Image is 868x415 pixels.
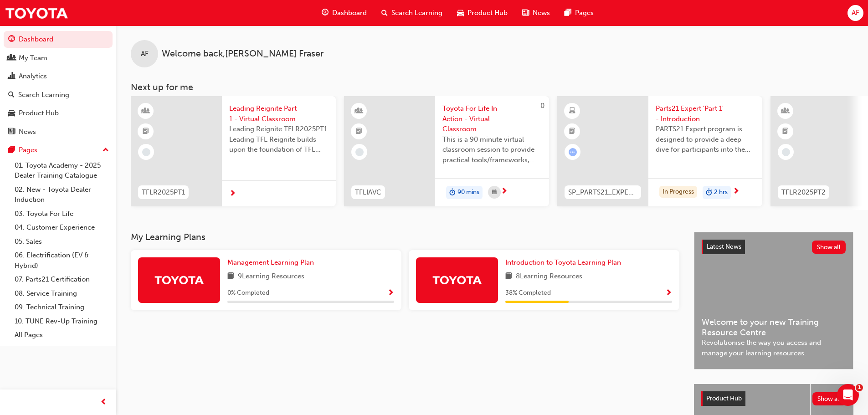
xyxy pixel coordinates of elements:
a: news-iconNews [515,4,557,22]
a: 03. Toyota For Life [11,207,113,221]
a: Introduction to Toyota Learning Plan [505,257,625,268]
span: book-icon [227,271,234,282]
span: learningResourceType_INSTRUCTOR_LED-icon [143,105,149,117]
a: 06. Electrification (EV & Hybrid) [11,248,113,272]
span: News [533,8,550,18]
a: Product HubShow all [701,391,846,406]
span: SP_PARTS21_EXPERTP1_1223_EL [568,187,637,198]
span: Introduction to Toyota Learning Plan [505,258,621,266]
span: learningRecordVerb_ATTEMPT-icon [569,148,577,156]
span: 0 % Completed [227,288,269,298]
a: 01. Toyota Academy - 2025 Dealer Training Catalogue [11,159,113,183]
span: Management Learning Plan [227,258,314,266]
span: booktick-icon [356,126,362,138]
img: Trak [154,272,204,288]
span: Leading Reignite TFLR2025PT1 Leading TFL Reignite builds upon the foundation of TFL Reignite, rea... [229,124,329,155]
span: PARTS21 Expert program is designed to provide a deep dive for participants into the framework and... [656,124,755,155]
span: up-icon [103,144,109,156]
span: Pages [575,8,594,18]
span: 2 hrs [714,187,728,198]
a: guage-iconDashboard [314,4,374,22]
span: 8 Learning Resources [516,271,582,282]
span: search-icon [381,7,388,19]
span: TFLR2025PT2 [781,187,826,198]
span: This is a 90 minute virtual classroom session to provide practical tools/frameworks, behaviours a... [442,134,542,165]
span: AF [141,49,149,59]
span: 38 % Completed [505,288,551,298]
span: Leading Reignite Part 1 - Virtual Classroom [229,103,329,124]
span: TFLR2025PT1 [142,187,185,198]
button: Show all [812,241,846,254]
span: car-icon [457,7,464,19]
div: Search Learning [18,90,69,100]
span: calendar-icon [492,187,497,198]
a: Management Learning Plan [227,257,318,268]
span: booktick-icon [782,126,789,138]
span: 90 mins [457,187,479,198]
span: 1 [856,384,863,391]
span: Search Learning [391,8,442,18]
img: Trak [432,272,482,288]
button: AF [847,5,863,21]
a: 0TFLIAVCToyota For Life In Action - Virtual ClassroomThis is a 90 minute virtual classroom sessio... [344,96,549,206]
span: next-icon [733,188,740,196]
span: Revolutionise the way you access and manage your learning resources. [702,338,846,358]
a: All Pages [11,328,113,342]
a: Dashboard [4,31,113,48]
span: booktick-icon [569,126,575,138]
button: DashboardMy TeamAnalyticsSearch LearningProduct HubNews [4,29,113,142]
a: Analytics [4,68,113,85]
a: TFLR2025PT1Leading Reignite Part 1 - Virtual ClassroomLeading Reignite TFLR2025PT1 Leading TFL Re... [131,96,336,206]
span: 9 Learning Resources [238,271,304,282]
span: car-icon [8,109,15,118]
span: guage-icon [322,7,329,19]
a: 10. TUNE Rev-Up Training [11,314,113,328]
button: Show Progress [665,287,672,299]
a: 08. Service Training [11,287,113,301]
span: next-icon [501,188,508,196]
div: In Progress [659,186,697,198]
span: Toyota For Life In Action - Virtual Classroom [442,103,542,134]
a: Search Learning [4,87,113,103]
span: 0 [540,102,544,110]
div: Product Hub [19,108,59,118]
span: learningRecordVerb_NONE-icon [355,148,364,156]
span: duration-icon [449,187,456,199]
span: news-icon [8,128,15,136]
span: Latest News [707,243,741,251]
span: Parts21 Expert 'Part 1' - Introduction [656,103,755,124]
span: Product Hub [706,395,742,402]
span: Dashboard [332,8,367,18]
span: learningResourceType_INSTRUCTOR_LED-icon [782,105,789,117]
a: 09. Technical Training [11,300,113,314]
span: people-icon [8,54,15,62]
span: prev-icon [100,397,107,408]
span: search-icon [8,91,15,99]
a: Latest NewsShow all [702,240,846,254]
span: book-icon [505,271,512,282]
span: Show Progress [387,289,394,297]
div: Analytics [19,71,47,82]
span: chart-icon [8,72,15,81]
a: 07. Parts21 Certification [11,272,113,287]
span: learningRecordVerb_NONE-icon [142,148,150,156]
span: next-icon [229,190,236,198]
a: search-iconSearch Learning [374,4,450,22]
a: 05. Sales [11,235,113,249]
a: Latest NewsShow allWelcome to your new Training Resource CentreRevolutionise the way you access a... [694,232,853,369]
button: Pages [4,142,113,159]
span: guage-icon [8,36,15,44]
span: booktick-icon [143,126,149,138]
span: news-icon [522,7,529,19]
img: Trak [5,3,68,23]
span: Show Progress [665,289,672,297]
div: Pages [19,145,37,155]
a: SP_PARTS21_EXPERTP1_1223_ELParts21 Expert 'Part 1' - IntroductionPARTS21 Expert program is design... [557,96,762,206]
a: News [4,123,113,140]
span: pages-icon [8,146,15,154]
h3: Next up for me [116,82,868,92]
div: My Team [19,53,47,63]
span: Product Hub [467,8,508,18]
h3: My Learning Plans [131,232,679,242]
